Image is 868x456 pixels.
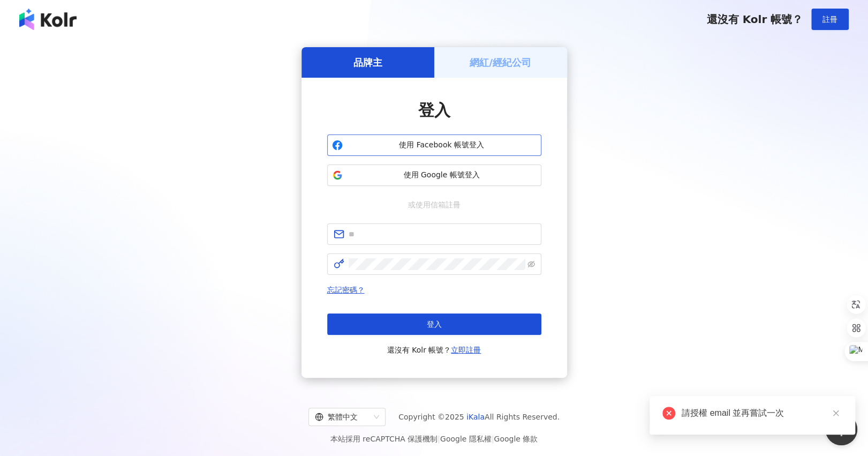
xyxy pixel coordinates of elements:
span: 還沒有 Kolr 帳號？ [387,343,481,356]
a: iKala [466,413,485,421]
span: 還沒有 Kolr 帳號？ [706,13,803,26]
div: 繁體中文 [315,408,369,425]
a: 立即註冊 [451,346,481,354]
h5: 品牌主 [353,56,382,69]
span: 使用 Google 帳號登入 [347,170,537,181]
span: | [437,435,440,443]
span: close [832,409,840,417]
span: Copyright © 2025 All Rights Reserved. [398,410,560,423]
a: Google 條款 [494,435,538,443]
span: 使用 Facebook 帳號登入 [347,140,537,151]
h5: 網紅/經紀公司 [470,56,531,69]
button: 註冊 [811,9,849,30]
span: 登入 [418,101,450,119]
a: 忘記密碼？ [327,286,365,294]
span: close-circle [662,407,675,420]
a: Google 隱私權 [440,435,492,443]
span: 註冊 [822,15,837,24]
button: 登入 [327,313,541,335]
span: 登入 [427,320,442,328]
button: 使用 Google 帳號登入 [327,165,541,186]
span: eye-invisible [527,260,535,268]
span: 本站採用 reCAPTCHA 保護機制 [330,432,538,445]
span: 或使用信箱註冊 [401,199,468,211]
span: | [492,435,494,443]
button: 使用 Facebook 帳號登入 [327,134,541,156]
div: 請授權 email 並再嘗試一次 [682,407,842,420]
img: logo [19,9,77,30]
